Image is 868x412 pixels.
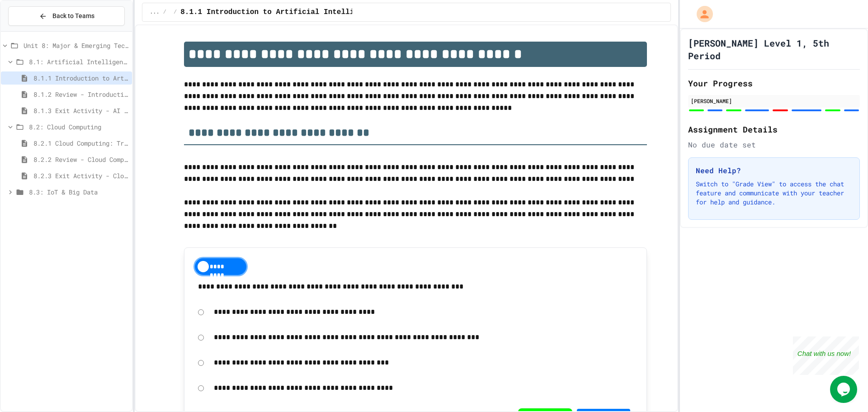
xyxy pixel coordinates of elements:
[33,171,128,180] span: 8.2.3 Exit Activity - Cloud Service Detective
[696,165,852,176] h3: Need Help?
[29,122,128,132] span: 8.2: Cloud Computing
[29,187,128,197] span: 8.3: IoT & Big Data
[687,4,715,24] div: My Account
[830,376,859,403] iframe: chat widget
[688,123,860,136] h2: Assignment Details
[174,9,177,16] span: /
[8,6,125,26] button: Back to Teams
[33,155,128,164] span: 8.2.2 Review - Cloud Computing
[688,37,860,62] h1: [PERSON_NAME] Level 1, 5th Period
[150,9,160,16] span: ...
[33,106,128,115] span: 8.1.3 Exit Activity - AI Detective
[793,336,859,375] iframe: chat widget
[33,73,128,83] span: 8.1.1 Introduction to Artificial Intelligence
[688,139,860,150] div: No due date set
[33,138,128,148] span: 8.2.1 Cloud Computing: Transforming the Digital World
[180,7,376,18] span: 8.1.1 Introduction to Artificial Intelligence
[52,11,94,21] span: Back to Teams
[163,9,166,16] span: /
[33,90,128,99] span: 8.1.2 Review - Introduction to Artificial Intelligence
[696,180,852,207] p: Switch to "Grade View" to access the chat feature and communicate with your teacher for help and ...
[688,77,860,90] h2: Your Progress
[24,41,128,50] span: Unit 8: Major & Emerging Technologies
[691,97,857,105] div: [PERSON_NAME]
[29,57,128,66] span: 8.1: Artificial Intelligence Basics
